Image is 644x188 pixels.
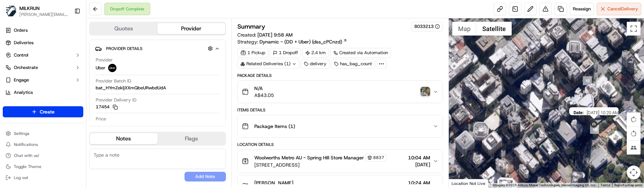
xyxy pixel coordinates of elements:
[627,127,641,140] button: Rotate map counterclockwise
[3,106,83,117] button: Create
[96,85,166,91] span: bat_HYmZekljXXmQbeURwbdUdA
[106,46,142,51] span: Provider Details
[301,59,330,69] div: delivery
[254,85,274,92] span: N/A
[14,153,39,158] span: Chat with us!
[3,50,83,61] button: Control
[254,154,364,161] span: Woolworths Metro AU - Spring Hill Store Manager
[408,161,430,168] span: [DATE]
[90,133,158,144] button: Notes
[14,89,33,96] span: Analytics
[607,6,638,12] span: Cancel Delivery
[237,73,443,78] div: Package Details
[3,87,83,98] a: Analytics
[14,77,29,83] span: Engage
[238,115,443,137] button: Package Items (1)
[96,104,118,110] button: 17454
[3,129,83,138] button: Settings
[3,62,83,73] button: Orchestrate
[627,112,641,126] button: Rotate map clockwise
[259,38,347,45] a: Dynamic - (DD + Uber) (dss_cPCnzd)
[408,179,430,186] span: 10:24 AM
[237,31,293,38] span: Created:
[238,81,443,103] button: N/AA$43.05photo_proof_of_delivery image
[627,166,641,179] button: Map camera controls
[158,23,225,34] button: Provider
[14,27,28,33] span: Orders
[627,22,641,36] button: Toggle fullscreen view
[19,5,40,12] button: MILKRUN
[90,23,158,34] button: Quotes
[331,59,375,69] div: has_bag_count
[573,6,591,12] span: Reassign
[493,183,596,187] span: Imagery ©2025 Airbus, Maxar Technologies, Vexcel Imaging US, Inc.
[237,23,265,30] h3: Summary
[270,48,301,58] div: 1 Dropoff
[451,179,473,188] a: Open this area in Google Maps (opens a new window)
[254,179,293,186] span: [PERSON_NAME]
[6,6,17,17] img: MILKRUN
[600,183,610,187] a: Terms (opens in new tab)
[3,140,83,149] button: Notifications
[254,123,295,130] span: Package Items ( 1 )
[583,76,592,85] div: 10
[14,52,28,58] span: Control
[14,175,28,180] span: Log out
[96,65,105,71] span: Uber
[614,183,642,187] a: Report a map error
[19,12,69,17] button: [PERSON_NAME][EMAIL_ADDRESS][DOMAIN_NAME]
[254,161,387,168] span: [STREET_ADDRESS]
[14,142,38,147] span: Notifications
[259,38,342,45] span: Dynamic - (DD + Uber) (dss_cPCnzd)
[597,3,641,15] button: CancelDelivery
[476,22,512,36] button: Show satellite imagery
[451,179,473,188] img: Google
[3,3,72,19] button: MILKRUNMILKRUN[PERSON_NAME][EMAIL_ADDRESS][DOMAIN_NAME]
[627,141,641,155] button: Tilt map
[452,22,476,36] button: Show street map
[14,131,29,136] span: Settings
[257,32,293,38] span: [DATE] 9:58 AM
[14,40,34,46] span: Deliveries
[414,23,440,30] button: 8033213
[570,3,594,15] button: Reassign
[14,164,41,169] span: Toggle Theme
[96,97,136,103] span: Provider Delivery ID
[3,151,83,160] button: Chat with us!
[96,116,106,122] span: Price
[237,59,300,69] div: Related Deliveries (1)
[3,37,83,48] a: Deliveries
[3,173,83,182] button: Log out
[40,108,55,115] span: Create
[420,87,430,97] img: photo_proof_of_delivery image
[237,48,268,58] div: 1 Pickup
[408,154,430,161] span: 10:04 AM
[586,110,618,115] span: [DATE] 10:20 AM
[254,92,274,99] span: A$43.05
[590,125,599,134] div: 11
[237,107,443,113] div: Items Details
[302,48,329,58] div: 2.4 km
[3,25,83,36] a: Orders
[449,179,489,188] div: Location Not Live
[96,57,113,63] span: Provider
[3,162,83,171] button: Toggle Theme
[158,133,225,144] button: Flags
[14,65,38,71] span: Orchestrate
[237,142,443,147] div: Location Details
[96,78,131,84] span: Provider Batch ID
[95,43,220,54] button: Provider Details
[373,155,384,160] span: 8837
[573,110,584,115] span: Date :
[108,64,116,72] img: uber-new-logo.jpeg
[3,75,83,86] button: Engage
[330,48,391,58] a: Created via Automation
[238,150,443,172] button: Woolworths Metro AU - Spring Hill Store Manager8837[STREET_ADDRESS]10:04 AM[DATE]
[237,38,347,45] div: Strategy:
